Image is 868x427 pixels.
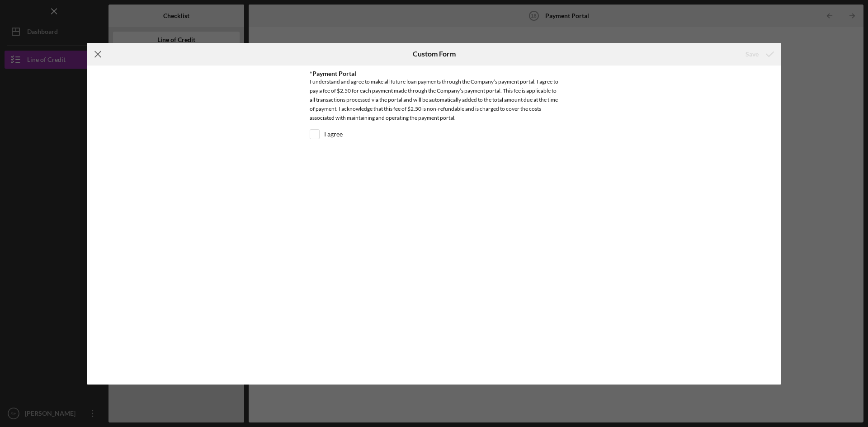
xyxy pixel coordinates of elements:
h6: Custom Form [413,50,456,58]
button: Save [736,45,781,63]
label: I agree [324,130,343,139]
div: I understand and agree to make all future loan payments through the Company’s payment portal. I a... [310,77,558,125]
div: *Payment Portal [310,70,558,77]
div: Save [745,45,759,63]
